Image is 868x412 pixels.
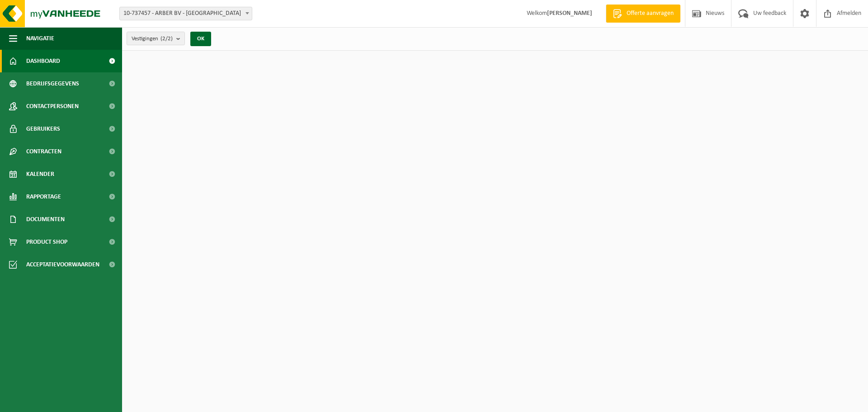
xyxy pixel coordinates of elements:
[26,72,79,95] span: Bedrijfsgegevens
[26,50,60,72] span: Dashboard
[26,163,54,185] span: Kalender
[160,36,173,42] count: (2/2)
[127,32,185,45] button: Vestigingen(2/2)
[120,7,252,20] span: 10-737457 - ARBER BV - ROESELARE
[26,95,79,118] span: Contactpersonen
[26,27,54,50] span: Navigatie
[190,32,211,46] button: OK
[26,185,61,208] span: Rapportage
[26,140,61,163] span: Contracten
[606,5,680,23] a: Offerte aanvragen
[132,32,173,46] span: Vestigingen
[26,231,67,253] span: Product Shop
[26,118,60,140] span: Gebruikers
[547,10,592,17] strong: [PERSON_NAME]
[624,9,676,18] span: Offerte aanvragen
[26,253,99,276] span: Acceptatievoorwaarden
[26,208,65,231] span: Documenten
